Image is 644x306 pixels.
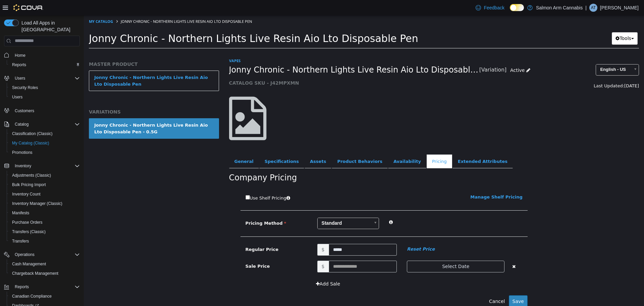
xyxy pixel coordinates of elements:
[233,245,245,257] span: $
[9,171,54,179] a: Adjustments (Classic)
[1,106,83,116] button: Customers
[9,237,80,245] span: Transfers
[1,161,83,171] button: Inventory
[536,4,583,12] p: Salmon Arm Cannabis
[7,259,83,269] button: Cash Management
[12,120,80,128] span: Catalog
[323,245,421,257] button: Select Date
[12,271,58,276] span: Chargeback Management
[12,173,51,178] span: Adjustments (Classic)
[15,108,34,114] span: Customers
[7,171,83,180] button: Adjustments (Classic)
[7,92,83,102] button: Users
[12,85,38,90] span: Security Roles
[166,180,203,185] span: Use Shelf Pricing
[9,209,32,217] a: Manifests
[510,68,540,73] span: Last Updated:
[9,292,80,300] span: Canadian Compliance
[145,139,175,153] a: General
[19,19,80,33] span: Load All Apps in [GEOGRAPHIC_DATA]
[9,84,41,92] a: Security Roles
[145,49,395,60] span: Jonny Chronic - Northern Lights Live Resin Aio Lto Disposable Pen - 0.5G
[9,209,80,217] span: Manifests
[7,269,83,278] button: Chargeback Management
[401,280,425,292] button: Cancel
[395,52,423,57] small: [Variation]
[9,218,45,226] a: Purchase Orders
[12,150,33,155] span: Promotions
[7,292,83,301] button: Canadian Compliance
[9,200,80,208] span: Inventory Manager (Classic)
[1,120,83,129] button: Catalog
[5,46,135,52] h5: MASTER PRODUCT
[12,294,52,299] span: Canadian Compliance
[12,74,80,82] span: Users
[15,163,31,169] span: Inventory
[12,162,80,170] span: Inventory
[9,181,49,189] a: Bulk Pricing Import
[12,140,49,146] span: My Catalog (Classic)
[12,261,46,267] span: Cash Management
[162,205,203,210] span: Pricing Method
[9,200,65,208] a: Inventory Manager (Classic)
[9,130,55,138] a: Classification (Classic)
[234,203,286,213] span: Standard
[9,148,35,157] a: Promotions
[9,190,43,198] a: Inventory Count
[9,269,80,277] span: Chargeback Management
[5,55,135,76] a: Jonny Chronic - Northern Lights Live Resin Aio Lto Disposable Pen
[15,76,25,81] span: Users
[9,139,52,147] a: My Catalog (Classic)
[304,139,342,153] a: Availability
[5,93,135,99] h5: VARIATIONS
[7,83,83,92] button: Security Roles
[9,93,25,101] a: Users
[510,4,524,11] input: Dark Mode
[145,43,157,48] a: Vapes
[1,250,83,259] button: Operations
[162,180,166,184] input: Use Shelf Pricing
[7,208,83,218] button: Manifests
[9,148,80,157] span: Promotions
[12,51,80,59] span: Home
[1,50,83,60] button: Home
[12,106,80,115] span: Customers
[37,3,168,8] span: Jonny Chronic - Northern Lights Live Resin Aio Lto Disposable Pen
[540,68,555,73] span: [DATE]
[7,227,83,236] button: Transfers (Classic)
[9,228,48,236] a: Transfers (Classic)
[12,283,80,291] span: Reports
[15,284,29,290] span: Reports
[9,190,80,198] span: Inventory Count
[7,138,83,148] button: My Catalog (Classic)
[9,181,80,189] span: Bulk Pricing Import
[162,231,195,236] span: Regular Price
[528,17,554,29] button: Tools
[585,4,587,12] p: |
[1,282,83,292] button: Reports
[9,171,80,179] span: Adjustments (Classic)
[12,201,62,206] span: Inventory Manager (Classic)
[9,292,54,300] a: Canadian Compliance
[10,106,130,120] div: Jonny Chronic - Northern Lights Live Resin Aio Lto Disposable Pen - 0.5G
[15,122,29,127] span: Catalog
[233,202,295,214] a: Standard
[600,4,639,12] p: [PERSON_NAME]
[484,4,504,11] span: Feedback
[386,179,439,184] a: Manage Shelf Pricing
[5,3,29,8] a: My Catalog
[12,191,41,197] span: Inventory Count
[9,61,80,69] span: Reports
[15,53,25,58] span: Home
[12,210,29,216] span: Manifests
[512,49,555,60] a: English - US
[7,189,83,199] button: Inventory Count
[12,182,46,187] span: Bulk Pricing Import
[233,228,245,240] span: $
[7,236,83,246] button: Transfers
[12,74,28,82] button: Users
[12,283,32,291] button: Reports
[9,269,61,277] a: Chargeback Management
[369,139,429,153] a: Extended Attributes
[589,4,597,12] div: Amanda Toms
